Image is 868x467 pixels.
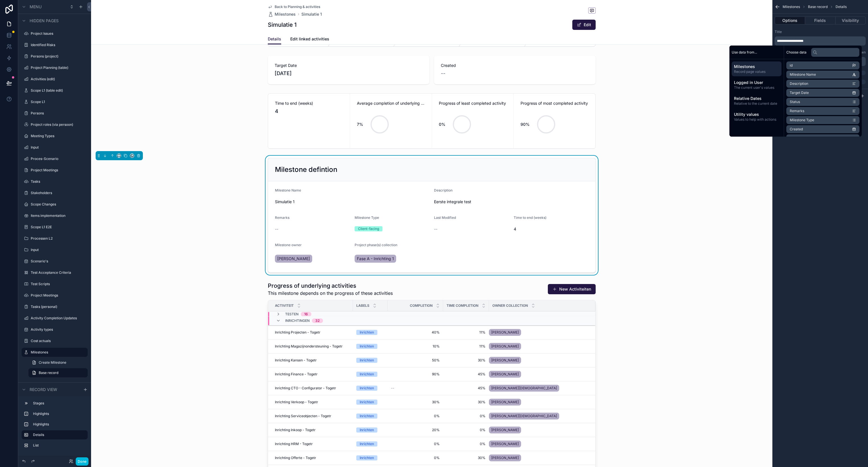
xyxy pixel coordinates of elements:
label: Test Scripts [31,282,84,286]
span: Milestones [275,11,296,17]
span: Time completion [447,303,478,308]
label: List [33,443,83,448]
span: 4 [514,226,589,232]
a: Scope L1 (table edit) [31,88,84,93]
label: Details [33,433,83,437]
button: Fields [805,17,835,24]
label: Persons (project) [31,54,84,59]
label: Meeting Types [31,134,84,138]
label: Activity types [31,327,84,332]
span: Relative to the current date [734,101,779,106]
a: Details [268,34,281,45]
a: Scope Changes [31,202,84,207]
label: Test Acceptance Criteria [31,270,84,275]
label: Proces-Scenario [31,157,84,161]
a: Back to Planning & activities [268,5,320,9]
span: Base record [808,5,828,9]
label: Project Planning (table) [31,65,84,70]
span: Simulatie 1 [275,199,429,205]
span: Eerste integrale test [434,199,589,205]
label: Processen L2 [31,236,84,241]
span: Labels [356,303,369,308]
h2: Milestone defintion [275,165,337,174]
span: Base record [39,371,58,375]
div: 32 [315,318,320,323]
span: Utility values [734,112,779,117]
span: Completion [410,303,433,308]
span: Record page values [734,69,779,74]
span: -- [434,226,437,232]
span: Choose data [786,50,807,55]
span: Project phase(s) collection [355,243,397,247]
label: Tasks [31,179,84,184]
label: Input [31,248,84,252]
span: Time to end (weeks) [514,215,546,220]
span: Relative Dates [734,96,779,101]
span: Testen [285,312,299,316]
a: Create Milestone [28,358,88,367]
a: Base record [28,368,88,377]
span: Milestone Type [355,215,379,220]
label: Stages [33,401,83,406]
a: Milestones [268,11,296,17]
a: Tasks (personal) [31,305,84,309]
label: Scope L1 [31,100,84,104]
label: Scenario's [31,259,84,264]
span: [PERSON_NAME] [277,256,310,262]
a: Edit linked activities [290,34,329,45]
a: Milestones [31,350,84,355]
span: Milestones [783,5,800,9]
span: Last Modified [434,215,456,220]
label: Highlights [33,422,83,427]
button: Options [775,17,805,24]
span: Milestones [734,64,779,69]
a: Identified Risks [31,43,84,47]
label: Input [31,145,84,150]
span: Logged in User [734,80,779,85]
label: Stakeholders [31,191,84,195]
label: Project Issues [31,31,84,36]
div: scrollable content [18,396,91,456]
span: Inrichtingen [285,318,310,323]
a: Project Meetings [31,293,84,298]
label: Cost actuals [31,339,84,343]
label: Activity Completion Updates [31,316,84,320]
span: Create Milestone [39,360,66,365]
span: Activiteit [275,303,294,308]
span: Record view [30,387,57,392]
a: Fase A - Inrichting 1 [355,255,396,263]
a: [PERSON_NAME] [275,255,312,263]
span: Fase A - Inrichting 1 [357,256,394,262]
span: Simulatie 1 [301,11,322,17]
label: Persons [31,111,84,116]
label: Title [775,30,782,34]
label: Items implementation [31,213,84,218]
span: Back to Planning & activities [275,5,320,9]
span: Milestone owner [275,243,302,247]
label: Scope L1 E2E [31,225,84,229]
label: Project roles (via persoon) [31,122,84,127]
a: Project Meetings [31,168,84,172]
div: scrollable content [729,59,784,126]
label: Activities (edit) [31,77,84,81]
span: Details [268,36,281,42]
span: Description [434,188,452,192]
